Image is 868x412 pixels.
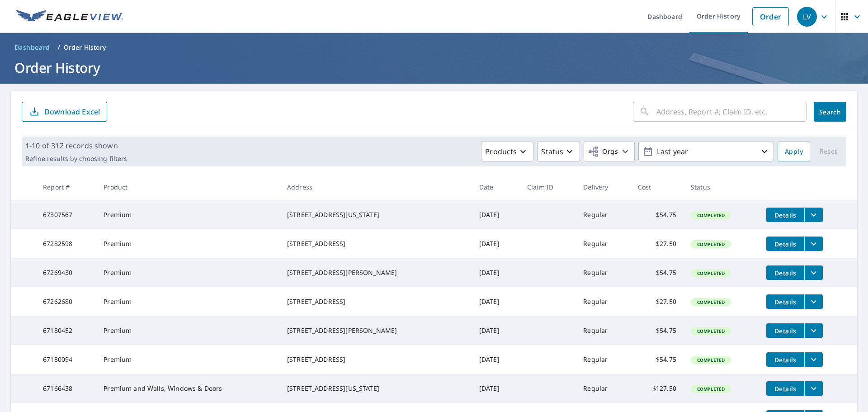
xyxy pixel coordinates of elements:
td: $54.75 [631,258,684,287]
button: filesDropdownBtn-67180452 [804,323,823,338]
p: Refine results by choosing filters [25,155,127,163]
button: detailsBtn-67269430 [766,265,804,280]
td: 67180452 [36,316,96,345]
th: Address [280,174,472,200]
button: detailsBtn-67180452 [766,323,804,338]
th: Delivery [576,174,630,200]
h1: Order History [11,58,857,77]
span: Details [772,240,799,248]
p: Order History [64,43,106,52]
button: filesDropdownBtn-67307567 [804,208,823,222]
span: Details [772,211,799,219]
button: detailsBtn-67307567 [766,208,804,222]
button: Download Excel [22,102,107,122]
th: Date [472,174,520,200]
th: Status [684,174,759,200]
div: [STREET_ADDRESS][PERSON_NAME] [287,326,465,335]
span: Orgs [588,146,618,157]
td: Premium [96,345,280,374]
span: Completed [692,270,730,276]
td: $54.75 [631,316,684,345]
th: Product [96,174,280,200]
button: detailsBtn-67180094 [766,352,804,367]
p: Status [541,146,563,157]
td: [DATE] [472,229,520,258]
td: [DATE] [472,374,520,403]
td: Regular [576,345,630,374]
button: Products [481,142,533,161]
button: detailsBtn-67262680 [766,294,804,309]
td: 67180094 [36,345,96,374]
button: filesDropdownBtn-67166438 [804,381,823,396]
td: Regular [576,316,630,345]
button: detailsBtn-67166438 [766,381,804,396]
button: Apply [778,142,810,161]
p: Last year [653,144,759,160]
td: Premium [96,258,280,287]
td: [DATE] [472,200,520,229]
td: Premium [96,200,280,229]
td: Regular [576,200,630,229]
button: filesDropdownBtn-67180094 [804,352,823,367]
span: Details [772,269,799,277]
td: 67269430 [36,258,96,287]
td: Regular [576,287,630,316]
button: detailsBtn-67282598 [766,237,804,251]
img: EV Logo [16,10,123,24]
nav: breadcrumb [11,40,857,55]
td: $27.50 [631,229,684,258]
td: Regular [576,374,630,403]
td: $54.75 [631,345,684,374]
span: Details [772,298,799,306]
span: Details [772,384,799,393]
span: Completed [692,212,730,218]
p: 1-10 of 312 records shown [25,140,127,151]
button: filesDropdownBtn-67262680 [804,294,823,309]
p: Products [485,146,517,157]
span: Details [772,327,799,335]
li: / [57,42,60,53]
button: filesDropdownBtn-67282598 [804,237,823,251]
td: $27.50 [631,287,684,316]
div: [STREET_ADDRESS] [287,239,465,248]
span: Completed [692,386,730,392]
td: 67262680 [36,287,96,316]
td: [DATE] [472,287,520,316]
td: Regular [576,229,630,258]
td: Premium [96,316,280,345]
div: [STREET_ADDRESS] [287,355,465,364]
div: [STREET_ADDRESS][PERSON_NAME] [287,268,465,277]
button: Last year [638,142,774,161]
td: [DATE] [472,345,520,374]
td: Regular [576,258,630,287]
p: Download Excel [44,107,100,117]
span: Search [821,108,839,116]
td: $54.75 [631,200,684,229]
input: Address, Report #, Claim ID, etc. [656,99,807,124]
span: Completed [692,299,730,305]
td: Premium and Walls, Windows & Doors [96,374,280,403]
button: filesDropdownBtn-67269430 [804,265,823,280]
span: Completed [692,357,730,363]
span: Details [772,355,799,364]
div: [STREET_ADDRESS][US_STATE] [287,210,465,219]
td: Premium [96,287,280,316]
td: 67282598 [36,229,96,258]
button: Orgs [584,142,635,161]
div: [STREET_ADDRESS] [287,297,465,306]
span: Apply [785,146,803,157]
button: Status [537,142,580,161]
span: Completed [692,328,730,334]
td: 67166438 [36,374,96,403]
td: [DATE] [472,258,520,287]
a: Dashboard [11,40,54,55]
span: Completed [692,241,730,247]
div: [STREET_ADDRESS][US_STATE] [287,384,465,393]
th: Cost [631,174,684,200]
td: $127.50 [631,374,684,403]
span: Dashboard [14,43,50,52]
td: 67307567 [36,200,96,229]
button: Search [814,102,846,122]
td: Premium [96,229,280,258]
a: Order [752,7,789,26]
